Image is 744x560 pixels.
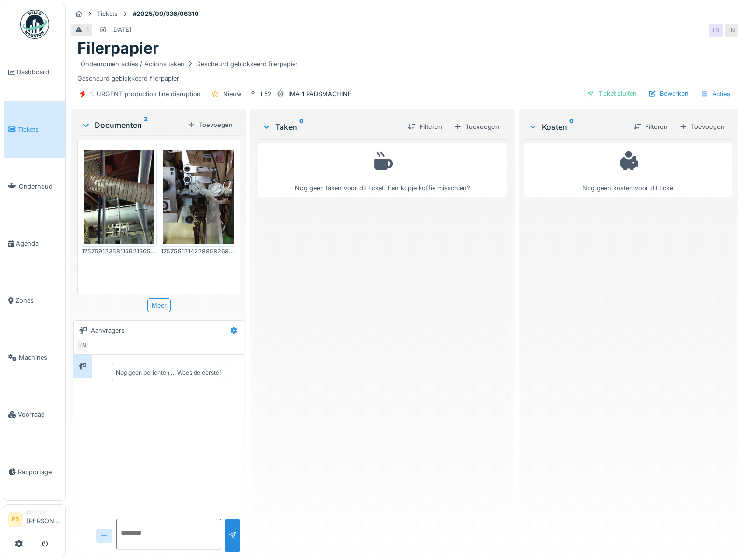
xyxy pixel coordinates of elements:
div: L52 [261,89,272,98]
div: Taken [262,121,400,133]
a: Agenda [4,215,65,272]
a: Dashboard [4,44,65,101]
div: 17575912142288582684073450187555.jpg [161,247,236,256]
a: Tickets [4,101,65,158]
sup: 0 [569,121,574,133]
span: Dashboard [17,68,61,77]
a: Machines [4,329,65,386]
li: [PERSON_NAME] [27,509,61,530]
div: Toevoegen [675,120,729,133]
div: LN [725,24,738,37]
div: Filteren [404,120,446,133]
div: Acties [696,87,734,101]
div: Nog geen kosten voor dit ticket [531,148,726,193]
div: 17575912358115921965993505030434.jpg [82,247,157,256]
sup: 0 [299,121,304,133]
strong: #2025/09/336/06310 [129,9,203,18]
div: Kosten [528,121,626,133]
span: Agenda [16,239,61,248]
a: Zones [4,272,65,329]
div: Ticket sluiten [583,87,641,100]
div: Bewerken [645,87,692,100]
img: Badge_color-CXgf-gQk.svg [20,10,49,39]
div: Meer [147,298,171,312]
span: Zones [15,296,61,305]
div: Tickets [97,9,118,18]
div: Documenten [81,119,183,131]
div: Nog geen berichten … Wees de eerste! [116,368,221,377]
div: IMA 1 PADSMACHINE [288,89,351,98]
div: Gescheurd geblokkeerd filerpapier [77,58,732,83]
sup: 2 [144,119,148,131]
span: Tickets [18,125,61,134]
div: Toevoegen [183,118,237,131]
div: LN [76,339,89,352]
a: Onderhoud [4,158,65,215]
div: Filteren [630,120,672,133]
a: PS Manager[PERSON_NAME] [8,509,61,532]
div: LN [709,24,723,37]
div: Manager [27,509,61,516]
a: Rapportage [4,443,65,500]
div: 1. URGENT production line disruption [90,89,201,98]
img: zxcovs4hgy438m8b6lnhsixlwtq0 [163,150,234,244]
img: 6gsdmecbx59anihkwm5h74xrdfi3 [84,150,154,244]
div: Aanvragers [91,326,125,335]
li: PS [8,512,23,527]
div: Nieuw [223,89,241,98]
div: Ondernomen acties / Actions taken Gescheurd geblokkeerd filerpapier [81,59,298,69]
span: Machines [19,353,61,362]
div: Toevoegen [450,120,503,133]
span: Voorraad [18,410,61,419]
span: Rapportage [18,467,61,476]
div: Nog geen taken voor dit ticket. Een kopje koffie misschien? [264,148,501,193]
div: [DATE] [111,25,132,34]
span: Onderhoud [19,182,61,191]
a: Voorraad [4,386,65,443]
div: 1 [86,25,89,34]
h1: Filerpapier [77,39,159,57]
